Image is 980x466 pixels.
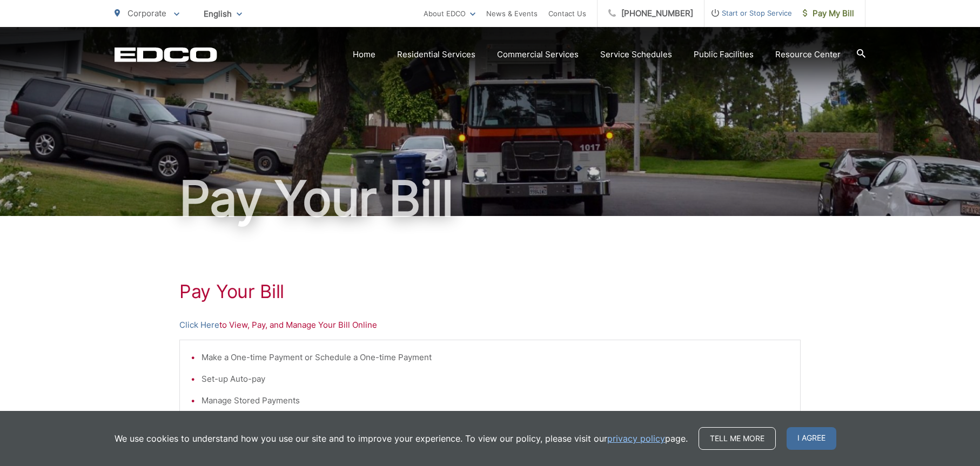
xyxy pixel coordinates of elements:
a: Service Schedules [600,48,672,61]
span: I agree [787,427,836,450]
li: Set-up Auto-pay [202,373,789,386]
li: Make a One-time Payment or Schedule a One-time Payment [202,351,789,364]
a: Contact Us [548,7,586,20]
a: Residential Services [397,48,475,61]
a: Home [353,48,375,61]
span: Pay My Bill [803,7,854,20]
h1: Pay Your Bill [179,281,801,302]
a: Commercial Services [497,48,579,61]
a: Resource Center [775,48,841,61]
a: privacy policy [607,432,665,445]
a: Public Facilities [694,48,754,61]
a: Tell me more [699,427,776,450]
a: EDCD logo. Return to the homepage. [115,47,217,62]
a: About EDCO [424,7,475,20]
a: News & Events [486,7,538,20]
a: Click Here [179,319,219,332]
h1: Pay Your Bill [115,172,865,226]
span: Corporate [127,8,166,18]
p: We use cookies to understand how you use our site and to improve your experience. To view our pol... [115,432,688,445]
span: English [196,4,250,23]
p: to View, Pay, and Manage Your Bill Online [179,319,801,332]
li: Manage Stored Payments [202,394,789,407]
